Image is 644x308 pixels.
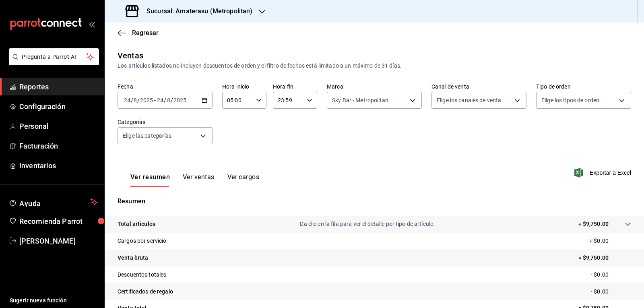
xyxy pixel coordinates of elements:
[222,84,266,89] label: Hora inicio
[171,97,173,103] span: /
[536,84,631,89] label: Tipo de orden
[300,220,433,228] p: Da clic en la fila para ver el detalle por tipo de artículo
[118,50,143,62] div: Ventas
[118,29,159,37] button: Regresar
[578,254,631,262] p: = $9,750.00
[6,58,99,67] a: Pregunta a Parrot AI
[10,296,98,305] span: Sugerir nueva función
[591,287,631,296] p: - $0.00
[19,236,98,246] span: [PERSON_NAME]
[591,271,631,279] p: - $0.00
[157,97,164,103] input: --
[123,132,172,140] span: Elige las categorías
[437,96,501,104] span: Elige los canales de venta
[332,96,388,104] span: Sky Bar - Metropolitan
[19,81,98,92] span: Reportes
[167,97,171,103] input: --
[118,271,166,279] p: Descuentos totales
[118,119,213,125] label: Categorías
[140,97,153,103] input: ----
[154,97,156,103] span: -
[9,48,99,65] button: Pregunta a Parrot AI
[541,96,599,104] span: Elige los tipos de orden
[118,287,173,296] p: Certificados de regalo
[89,21,95,27] button: open_drawer_menu
[589,237,631,245] p: + $0.00
[22,53,87,61] span: Pregunta a Parrot AI
[118,237,167,245] p: Cargos por servicio
[133,97,137,103] input: --
[124,97,131,103] input: --
[131,97,133,103] span: /
[118,196,631,206] p: Resumen
[19,101,98,112] span: Configuración
[183,173,215,187] button: Ver ventas
[173,97,187,103] input: ----
[578,220,609,228] p: + $9,750.00
[431,84,526,89] label: Canal de venta
[118,62,631,70] div: Los artículos listados no incluyen descuentos de orden y el filtro de fechas está limitado a un m...
[118,254,148,262] p: Venta bruta
[137,97,140,103] span: /
[130,173,259,187] div: navigation tabs
[227,173,260,187] button: Ver cargos
[19,216,98,227] span: Recomienda Parrot
[118,220,155,228] p: Total artículos
[19,160,98,171] span: Inventarios
[140,6,252,16] h3: Sucursal: Amaterasu (Metropolitan)
[118,84,213,89] label: Fecha
[327,84,422,89] label: Marca
[19,141,98,151] span: Facturación
[130,173,170,187] button: Ver resumen
[19,121,98,132] span: Personal
[273,84,317,89] label: Hora fin
[132,29,159,37] span: Regresar
[164,97,166,103] span: /
[576,168,631,178] button: Exportar a Excel
[19,197,87,207] span: Ayuda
